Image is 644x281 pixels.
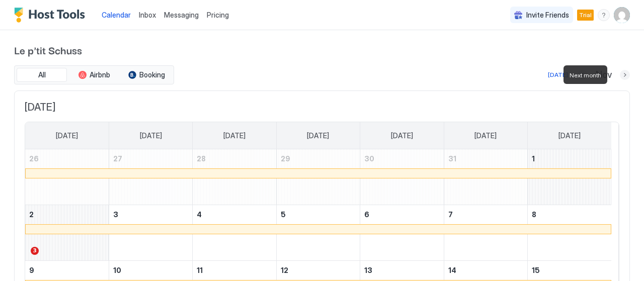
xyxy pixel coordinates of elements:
[276,205,360,261] td: November 5, 2025
[25,149,109,205] td: October 26, 2025
[197,266,203,274] span: 11
[281,266,288,274] span: 12
[109,149,192,205] td: October 27, 2025
[381,122,423,149] a: Thursday
[113,266,121,274] span: 10
[90,70,110,79] span: Airbnb
[102,11,131,19] span: Calendar
[360,261,443,279] a: November 13, 2025
[444,205,527,224] a: November 7, 2025
[31,247,39,255] span: 3
[164,10,199,20] a: Messaging
[25,149,109,168] a: October 26, 2025
[164,11,199,19] span: Messaging
[528,205,611,261] td: November 8, 2025
[526,11,569,20] span: Invite Friends
[14,65,174,84] div: tab-group
[448,154,456,163] span: 31
[528,261,611,279] a: November 15, 2025
[307,131,329,140] span: [DATE]
[130,122,172,149] a: Monday
[10,247,34,271] iframe: Intercom live chat
[448,210,453,219] span: 7
[364,154,374,163] span: 30
[113,154,122,163] span: 27
[277,149,360,168] a: October 29, 2025
[109,205,192,261] td: November 3, 2025
[532,154,535,163] span: 1
[213,122,256,149] a: Tuesday
[197,210,202,219] span: 4
[360,149,443,168] a: October 30, 2025
[548,122,591,149] a: Saturday
[25,261,109,279] a: November 9, 2025
[25,205,109,261] td: November 2, 2025
[528,149,611,205] td: November 1, 2025
[570,71,601,79] span: Next month
[579,11,592,20] span: Trial
[223,131,246,140] span: [DATE]
[17,68,67,82] button: All
[360,149,444,205] td: October 30, 2025
[532,210,536,219] span: 8
[620,70,630,80] button: Next month
[38,70,46,79] span: All
[444,149,527,168] a: October 31, 2025
[391,131,413,140] span: [DATE]
[532,266,540,274] span: 15
[444,205,527,261] td: November 7, 2025
[193,205,276,224] a: November 4, 2025
[46,122,88,149] a: Sunday
[448,266,456,274] span: 14
[193,205,276,261] td: November 4, 2025
[207,11,229,20] span: Pricing
[25,205,109,224] a: November 2, 2025
[528,149,611,168] a: November 1, 2025
[364,210,369,219] span: 6
[614,7,630,23] div: User profile
[139,70,165,79] span: Booking
[193,149,276,205] td: October 28, 2025
[277,261,360,279] a: November 12, 2025
[25,101,619,114] span: [DATE]
[546,69,570,81] button: [DATE]
[464,122,507,149] a: Friday
[29,210,34,219] span: 2
[558,131,581,140] span: [DATE]
[69,68,119,82] button: Airbnb
[193,149,276,168] a: October 28, 2025
[474,131,497,140] span: [DATE]
[109,205,192,224] a: November 3, 2025
[548,70,568,79] div: [DATE]
[364,266,372,274] span: 13
[277,205,360,224] a: November 5, 2025
[140,131,162,140] span: [DATE]
[281,210,286,219] span: 5
[121,68,172,82] button: Booking
[14,42,630,57] span: Le p'tit Schuss
[281,154,290,163] span: 29
[276,149,360,205] td: October 29, 2025
[528,205,611,224] a: November 8, 2025
[113,210,118,219] span: 3
[139,11,156,19] span: Inbox
[29,154,39,163] span: 26
[360,205,444,261] td: November 6, 2025
[360,205,443,224] a: November 6, 2025
[56,131,78,140] span: [DATE]
[139,10,156,20] a: Inbox
[444,149,527,205] td: October 31, 2025
[109,261,192,279] a: November 10, 2025
[197,154,206,163] span: 28
[109,149,192,168] a: October 27, 2025
[297,122,339,149] a: Wednesday
[193,261,276,279] a: November 11, 2025
[102,10,131,20] a: Calendar
[598,9,610,21] div: menu
[14,8,90,23] a: Host Tools Logo
[444,261,527,279] a: November 14, 2025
